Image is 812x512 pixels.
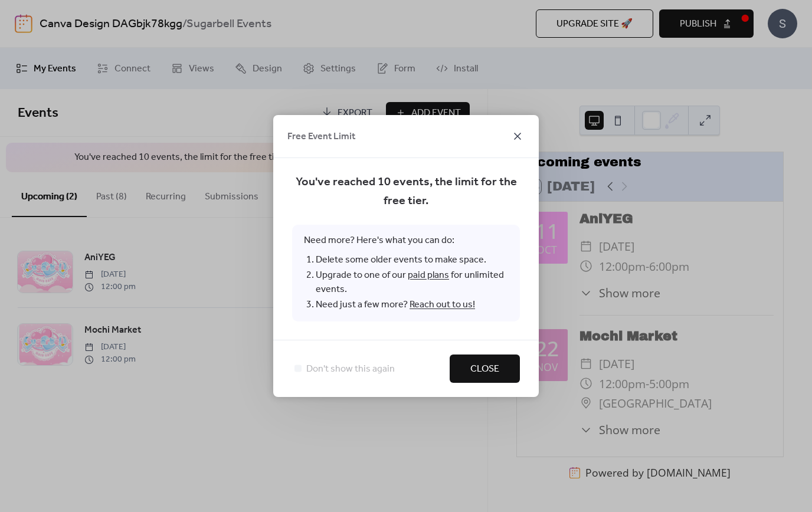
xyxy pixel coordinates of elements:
li: Upgrade to one of our for unlimited events. [316,268,508,297]
a: Reach out to us! [410,296,475,314]
span: You've reached 10 events, the limit for the free tier. [292,173,520,211]
span: Close [470,362,499,376]
a: paid plans [408,266,449,284]
li: Need just a few more? [316,297,508,313]
span: Need more? Here's what you can do: [292,225,520,321]
span: Don't show this again [306,362,395,376]
li: Delete some older events to make space. [316,252,508,268]
span: Free Event Limit [287,130,355,144]
button: Close [450,355,520,383]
